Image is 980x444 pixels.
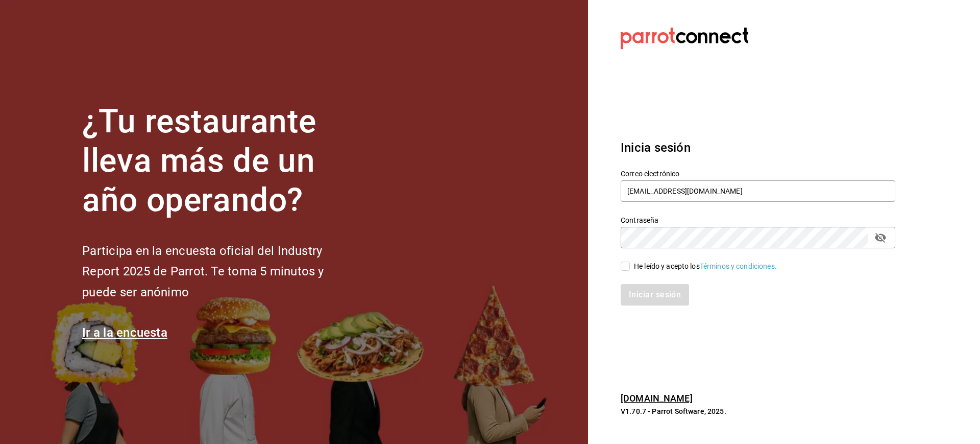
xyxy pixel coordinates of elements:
a: [DOMAIN_NAME] [621,393,693,404]
div: He leído y acepto los [634,261,777,272]
a: Términos y condiciones. [700,262,777,270]
input: Ingresa tu correo electrónico [621,180,895,202]
p: V1.70.7 - Parrot Software, 2025. [621,406,895,416]
label: Contraseña [621,217,895,224]
button: passwordField [872,229,889,246]
h3: Inicia sesión [621,138,895,157]
h2: Participa en la encuesta oficial del Industry Report 2025 de Parrot. Te toma 5 minutos y puede se... [82,241,358,303]
a: Ir a la encuesta [82,325,167,340]
label: Correo electrónico [621,170,895,177]
h1: ¿Tu restaurante lleva más de un año operando? [82,102,358,220]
